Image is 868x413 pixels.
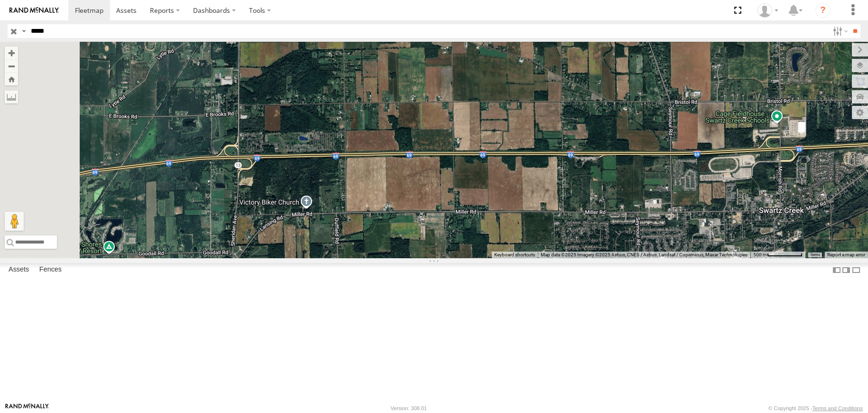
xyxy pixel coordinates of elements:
label: Hide Summary Table [851,263,861,277]
label: Dock Summary Table to the Left [832,263,841,277]
button: Zoom in [5,47,18,59]
a: Visit our Website [5,404,49,413]
label: Measure [5,90,18,103]
label: Fences [35,263,66,277]
label: Map Settings [852,106,868,119]
button: Zoom out [5,59,18,73]
label: Dock Summary Table to the Right [841,263,851,277]
a: Report a map error [827,252,865,257]
label: Assets [4,263,34,277]
img: rand-logo.svg [9,7,59,14]
div: Miky Transport [754,3,782,18]
button: Keyboard shortcuts [494,252,535,258]
i: ? [815,3,831,18]
button: Zoom Home [5,73,18,85]
span: 500 m [753,252,767,257]
div: © Copyright 2025 - [768,405,863,411]
a: Terms and Conditions [813,405,863,411]
span: Map data ©2025 Imagery ©2025 Airbus, CNES / Airbus, Landsat / Copernicus, Maxar Technologies [541,252,748,257]
a: Terms (opens in new tab) [810,253,820,257]
button: Drag Pegman onto the map to open Street View [5,212,24,231]
label: Search Query [20,24,28,38]
div: Version: 308.01 [391,405,427,411]
button: Map Scale: 500 m per 71 pixels [750,252,805,258]
label: Search Filter Options [829,24,850,38]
